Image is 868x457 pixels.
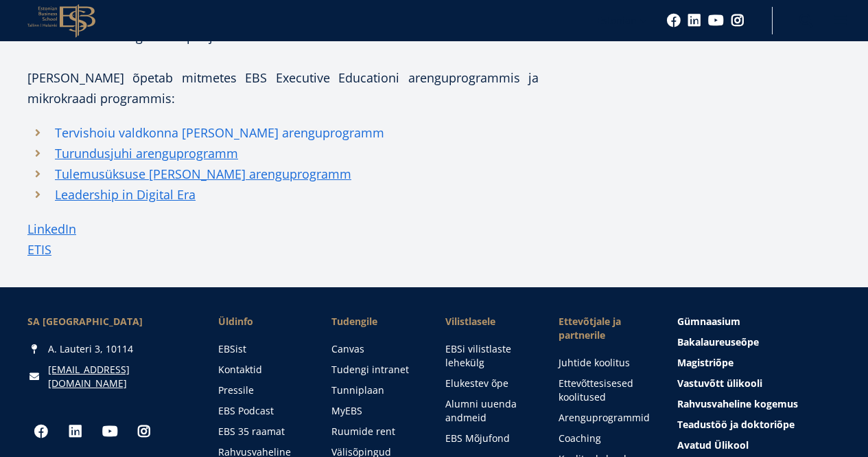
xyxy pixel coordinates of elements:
[55,143,238,164] a: Turundusjuhi arenguprogramm
[55,164,351,184] a: Tulemusüksuse [PERSON_NAME] arenguprogramm
[27,418,55,445] a: Facebook
[218,404,304,418] a: EBS Podcast
[218,383,304,397] a: Pressile
[331,383,417,397] a: Tunniplaan
[96,418,124,445] a: Youtube
[559,377,650,404] a: Ettevõttesisesed koolitused
[559,356,650,370] a: Juhtide koolitus
[677,356,734,369] span: Magistriõpe
[27,67,539,109] h4: [PERSON_NAME] õpetab mitmetes EBS Executive Educationi arenguprogrammis ja mikrokraadi programmis:
[331,425,417,438] a: Ruumide rent
[667,14,681,27] a: Facebook
[331,315,417,328] a: Tudengile
[331,342,417,356] a: Canvas
[27,239,51,260] a: ETIS
[218,425,304,438] a: EBS 35 raamat
[331,404,417,418] a: MyEBS
[559,411,650,425] a: Arenguprogrammid
[677,397,841,411] a: Rahvusvaheline kogemus
[62,418,89,445] a: Linkedin
[677,315,740,328] span: Gümnaasium
[677,438,841,452] a: Avatud Ülikool
[677,335,759,348] span: Bakalaureuseõpe
[677,397,798,410] span: Rahvusvaheline kogemus
[677,377,762,390] span: Vastuvõtt ülikooli
[331,363,417,377] a: Tudengi intranet
[677,438,749,452] span: Avatud Ülikool
[445,432,531,445] a: EBS Mõjufond
[559,432,650,445] a: Coaching
[55,122,384,143] a: Tervishoiu valdkonna [PERSON_NAME] arenguprogramm
[55,184,196,205] a: Leadership in Digital Era
[708,14,724,27] a: Youtube
[445,377,531,390] a: Elukestev õpe
[445,342,531,370] a: EBSi vilistlaste lehekülg
[688,14,701,27] a: Linkedin
[27,315,191,328] div: SA [GEOGRAPHIC_DATA]
[677,418,841,432] a: Teadustöö ja doktoriõpe
[27,342,191,356] div: A. Lauteri 3, 10114
[48,363,191,390] a: [EMAIL_ADDRESS][DOMAIN_NAME]
[218,315,304,328] span: Üldinfo
[677,377,841,390] a: Vastuvõtt ülikooli
[130,418,158,445] a: Instagram
[445,315,531,328] span: Vilistlasele
[218,363,304,377] a: Kontaktid
[445,397,531,425] a: Alumni uuenda andmeid
[218,342,304,356] a: EBSist
[27,219,76,239] a: LinkedIn
[677,315,841,328] a: Gümnaasium
[559,315,650,342] span: Ettevõtjale ja partnerile
[677,356,841,370] a: Magistriõpe
[731,14,744,27] a: Instagram
[677,335,841,349] a: Bakalaureuseõpe
[677,418,795,431] span: Teadustöö ja doktoriõpe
